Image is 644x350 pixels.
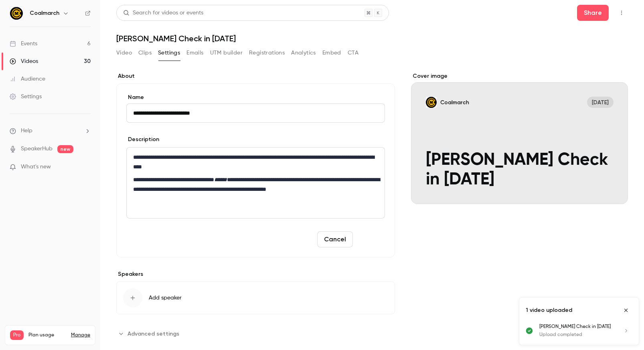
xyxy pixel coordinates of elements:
span: Pro [10,330,24,340]
label: Description [126,136,159,144]
span: Advanced settings [128,330,179,338]
span: Add speaker [149,294,182,302]
div: Events [10,40,37,48]
label: Speakers [116,270,395,278]
button: Top Bar Actions [615,6,628,19]
label: About [116,72,395,80]
button: Settings [158,47,180,59]
a: Manage [71,332,90,338]
button: Cancel [317,231,353,247]
section: description [126,147,385,218]
button: Analytics [291,47,316,59]
div: Settings [10,93,42,101]
h6: Coalmarch [30,9,59,17]
span: Plan usage [28,332,66,338]
button: CTA [348,47,358,59]
section: Advanced settings [116,327,395,340]
p: Upload completed [539,331,613,338]
span: new [57,145,73,153]
div: Audience [10,75,45,83]
label: Name [126,93,385,101]
button: Video [116,47,132,59]
button: Embed [322,47,341,59]
span: Help [21,127,32,135]
label: Cover image [411,72,628,80]
div: Search for videos or events [123,9,203,17]
button: Registrations [249,47,285,59]
section: Cover image [411,72,628,204]
a: SpeakerHub [21,145,53,153]
img: Coalmarch [10,7,23,20]
div: editor [127,148,385,218]
p: [PERSON_NAME] Check in [DATE] [539,323,613,330]
button: Advanced settings [116,327,184,340]
li: help-dropdown-opener [10,127,91,135]
button: Close uploads list [620,304,632,317]
button: Save [356,231,385,247]
div: Videos [10,57,38,65]
button: Share [577,5,609,21]
a: [PERSON_NAME] Check in [DATE]Upload completed [539,323,632,338]
button: Clips [138,47,152,59]
h1: [PERSON_NAME] Check in [DATE] [116,34,628,43]
button: UTM builder [210,47,243,59]
button: Add speaker [116,281,395,314]
p: 1 video uploaded [526,306,572,314]
ul: Uploads list [519,323,639,345]
span: What's new [21,163,51,171]
button: Emails [186,47,203,59]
